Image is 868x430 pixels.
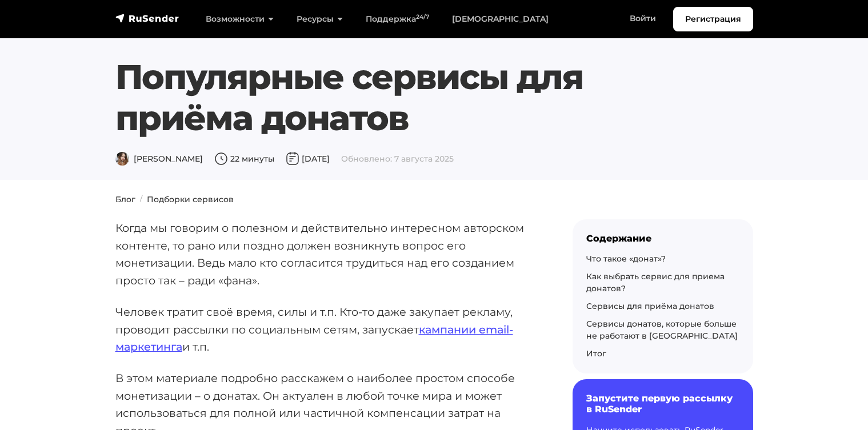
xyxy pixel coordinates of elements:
[214,152,228,166] img: Время чтения
[441,7,560,31] a: [DEMOGRAPHIC_DATA]
[285,7,354,31] a: Ресурсы
[586,393,739,415] h6: Запустите первую рассылку в RuSender
[586,254,666,264] a: Что такое «донат»?
[586,301,714,311] a: Сервисы для приёма донатов
[586,271,725,294] a: Как выбрать сервис для приема донатов?
[135,194,234,206] li: Подборки сервисов
[586,348,606,359] a: Итог
[673,7,753,31] a: Регистрация
[354,7,441,31] a: Поддержка24/7
[115,154,203,164] span: [PERSON_NAME]
[586,319,738,341] a: Сервисы донатов, которые больше не работают в [GEOGRAPHIC_DATA]
[416,13,429,21] sup: 24/7
[115,13,179,24] img: RuSender
[286,152,299,166] img: Дата публикации
[115,219,536,290] p: Когда мы говорим о полезном и действительно интересном авторском контенте, то рано или поздно дол...
[109,194,760,206] nav: breadcrumb
[194,7,285,31] a: Возможности
[115,303,536,356] p: Человек тратит своё время, силы и т.п. Кто-то даже закупает рекламу, проводит рассылки по социаль...
[286,154,330,164] span: [DATE]
[214,154,274,164] span: 22 минуты
[586,233,739,244] div: Содержание
[618,7,667,30] a: Войти
[115,194,135,204] a: Блог
[341,154,454,164] span: Обновлено: 7 августа 2025
[115,57,699,139] h1: Популярные сервисы для приёма донатов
